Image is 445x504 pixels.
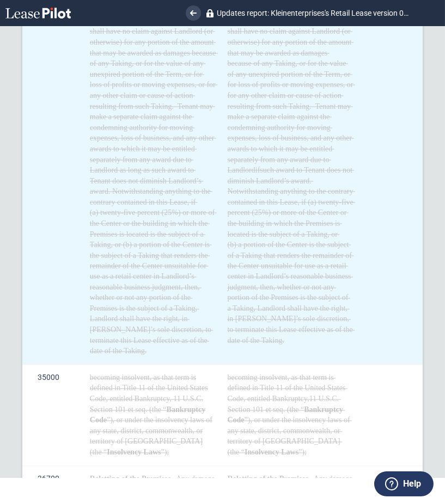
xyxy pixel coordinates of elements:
span: becoming insolvent, as that term is defined in Title [90,374,196,393]
span: 101 et seq. (the “ [114,406,166,414]
label: Help [403,477,421,491]
span: Reletting of the Premises. [228,475,310,483]
span: Updates report: Kleinenterprises's Retail Lease version 00032 [217,9,411,17]
span: ”), or under the insolvency laws of any state, district, commonwealth, or territory of [GEOGRAPHI... [228,416,352,457]
span: 1 [313,395,316,403]
span: 36700 [38,467,59,491]
span: twenty-five percent (25%) or more of the Center or the building in which the Premises is located ... [90,208,217,249]
span: Insolvency Laws [245,448,298,457]
span: Tenant may make a separate claim against the condemning authority for moving expenses, loss of bu... [90,102,216,217]
span: if [255,166,260,174]
span: U.S.C. Section [228,395,341,414]
span: 11 of the United States Code, entitled Bankruptcy, [228,384,348,403]
span: Insolvency Laws [107,448,161,457]
span: U.S.C. Section [90,395,203,414]
span: . (the “ [252,406,304,414]
span: 11 of the United States Code, entitled Bankruptcy, 11 [90,384,208,403]
span: ”), or under the insolvency laws of any state, district, commonwealth, or territory of [GEOGRAPHI... [90,416,212,457]
span: 101 et seq [252,406,283,414]
button: Help [374,471,434,496]
span: Tenant may make a separate claim against the condemning authority for moving expenses, loss of bu... [228,102,355,206]
span: Tenant shall have no claim against Landlord (or otherwise) for any portion of the amount that may... [228,17,355,110]
span: becoming insolvent, as that term is defined in Title [228,374,336,393]
span: Tenant shall have no claim against Landlord (or otherwise) for any portion of the amount that may... [90,17,218,110]
span: Reletting of the Premises. [90,475,173,483]
span: ”); [161,448,169,457]
span: 1 [309,395,312,403]
span: 35000 [38,366,59,390]
span: twenty-five percent (25%) or more of the Center or the building in which the Premises is located ... [228,198,356,249]
span: ”); [298,448,307,457]
span: a portion of the Center is the subject of a Taking that renders the remainder of the Center unsui... [90,241,214,355]
span: a portion of the Center is the subject of a Taking that renders the remainder of the Center unsui... [228,241,355,345]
